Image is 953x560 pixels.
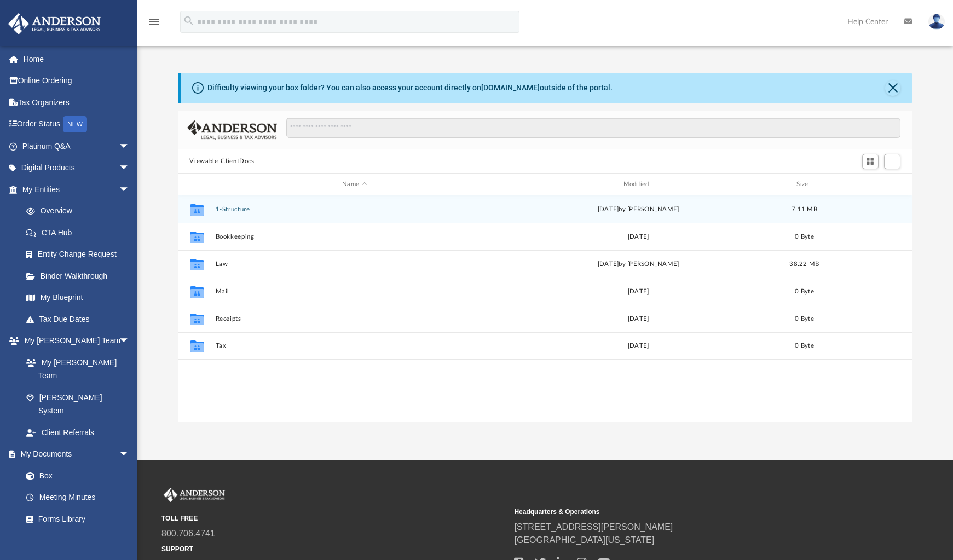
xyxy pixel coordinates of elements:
[8,135,146,157] a: Platinum Q&Aarrow_drop_down
[8,443,141,465] a: My Documentsarrow_drop_down
[215,180,494,189] div: Name
[15,351,135,386] a: My [PERSON_NAME] Team
[8,91,146,113] a: Tax Organizers
[499,180,778,189] div: Modified
[182,180,210,189] div: id
[514,522,673,532] a: [STREET_ADDRESS][PERSON_NAME]
[481,83,540,92] a: [DOMAIN_NAME]
[795,316,814,322] span: 0 Byte
[63,116,87,132] div: NEW
[207,82,613,94] div: Difficulty viewing your box folder? You can also access your account directly on outside of the p...
[161,544,506,554] small: SUPPORT
[15,265,146,287] a: Binder Walkthrough
[119,330,141,353] span: arrow_drop_down
[215,315,494,322] button: Receipts
[15,487,141,509] a: Meeting Minutes
[189,157,254,166] button: Viewable-ClientDocs
[161,529,215,538] a: 800.706.4741
[15,287,141,309] a: My Blueprint
[8,157,146,179] a: Digital Productsarrow_drop_down
[499,205,777,215] div: [DATE] by [PERSON_NAME]
[795,343,814,349] span: 0 Byte
[499,314,777,324] div: [DATE]
[15,465,135,487] a: Box
[514,535,654,545] a: [GEOGRAPHIC_DATA][US_STATE]
[215,343,494,350] button: Tax
[183,15,195,27] i: search
[795,234,814,240] span: 0 Byte
[286,118,900,138] input: Search files and folders
[862,154,879,169] button: Switch to Grid View
[215,206,494,213] button: 1-Structure
[8,178,146,200] a: My Entitiesarrow_drop_down
[499,287,777,297] div: [DATE]
[119,178,141,201] span: arrow_drop_down
[148,15,161,28] i: menu
[178,195,912,422] div: grid
[119,157,141,180] span: arrow_drop_down
[792,206,817,212] span: 7.11 MB
[928,14,945,30] img: User Pic
[5,13,104,34] img: Anderson Advisors Platinum Portal
[884,154,900,169] button: Add
[795,288,814,295] span: 0 Byte
[8,330,141,352] a: My [PERSON_NAME] Teamarrow_drop_down
[499,259,777,269] div: by [PERSON_NAME]
[148,21,161,28] a: menu
[15,244,146,265] a: Entity Change Request
[885,80,900,96] button: Close
[15,308,146,330] a: Tax Due Dates
[831,180,908,189] div: id
[215,261,494,268] button: Law
[15,200,146,222] a: Overview
[499,341,777,351] div: [DATE]
[215,233,494,240] button: Bookkeeping
[15,386,141,422] a: [PERSON_NAME] System
[499,232,777,242] div: [DATE]
[215,288,494,295] button: Mail
[15,508,135,530] a: Forms Library
[8,48,146,70] a: Home
[789,261,819,267] span: 38.22 MB
[782,180,826,189] div: Size
[15,422,141,443] a: Client Referrals
[8,70,146,92] a: Online Ordering
[514,507,859,517] small: Headquarters & Operations
[597,261,619,267] span: [DATE]
[8,113,146,136] a: Order StatusNEW
[119,443,141,466] span: arrow_drop_down
[161,513,506,523] small: TOLL FREE
[161,488,227,502] img: Anderson Advisors Platinum Portal
[15,222,146,244] a: CTA Hub
[119,135,141,158] span: arrow_drop_down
